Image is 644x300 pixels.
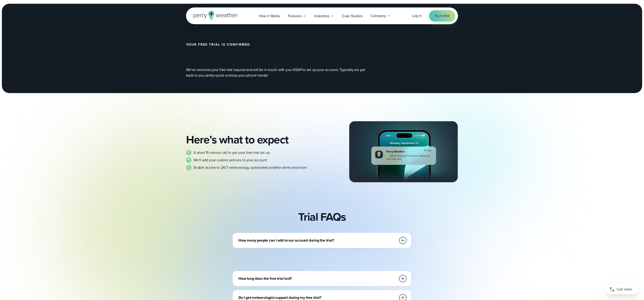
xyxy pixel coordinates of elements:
a: Log in [412,13,422,19]
h2: Trial FAQs [298,210,346,223]
span: Company [371,13,386,19]
span: Try it free [435,13,450,19]
a: Call sales [606,284,638,294]
h2: Your free trial is confirmed [186,43,388,47]
h2: Here’s what to expect [186,133,318,146]
span: Industries [314,13,329,19]
p: We’ve received your free trial request and will be in touch with you ASAP to set up your account.... [186,67,372,78]
p: Enable access to 24/7 meteorology, automated weather alerts and more [193,165,307,170]
span: Log in [412,13,422,18]
span: Call sales [617,287,632,292]
a: Try it free [429,10,455,21]
span: Features [288,13,302,19]
span: Case Studies [342,13,363,19]
span: How it Works [259,13,280,19]
p: A short 15 minute call to get your free trial set up [193,150,270,155]
a: Case Studies [338,11,367,21]
a: How it Works [255,11,284,21]
h3: How long does the free trial last? [238,276,396,281]
p: We’ll add your custom policies to your account [193,157,267,163]
h3: How many people can I add to our account during the trial? [238,238,396,243]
